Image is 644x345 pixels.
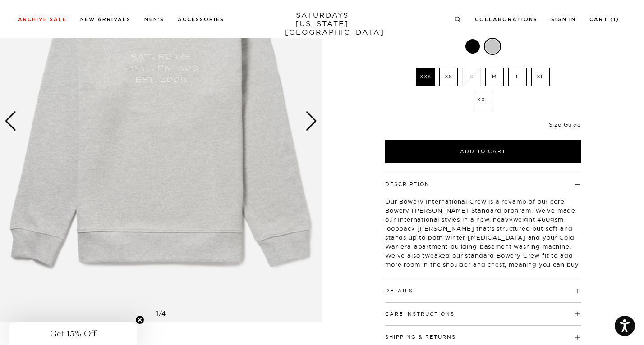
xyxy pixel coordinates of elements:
a: Men's [144,17,164,22]
button: Close teaser [135,315,144,324]
button: Description [385,182,430,187]
span: Get 15% Off [50,328,96,339]
a: Cart (1) [589,17,619,22]
small: 1 [613,18,616,22]
label: XS [439,68,458,86]
a: New Arrivals [80,17,131,22]
button: Add to Cart [385,140,581,163]
a: Sign In [551,17,576,22]
span: 1 [156,309,159,318]
button: Shipping & Returns [385,335,456,340]
label: L [508,68,527,86]
a: Archive Sale [18,17,67,22]
button: Details [385,288,413,293]
button: Care Instructions [385,312,455,317]
div: Get 15% OffClose teaser [9,322,137,345]
a: Collaborations [475,17,538,22]
label: XL [531,68,550,86]
a: Size Guide [549,121,581,128]
label: M [485,68,504,86]
div: Previous slide [5,111,17,131]
a: SATURDAYS[US_STATE][GEOGRAPHIC_DATA] [285,11,359,36]
label: XXL [474,91,492,109]
a: Accessories [178,17,224,22]
span: 4 [161,309,166,318]
p: Our Bowery International Crew is a revamp of our core Bowery [PERSON_NAME] Standard program. We'v... [385,197,581,278]
label: XXS [416,68,435,86]
div: Next slide [305,111,317,131]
